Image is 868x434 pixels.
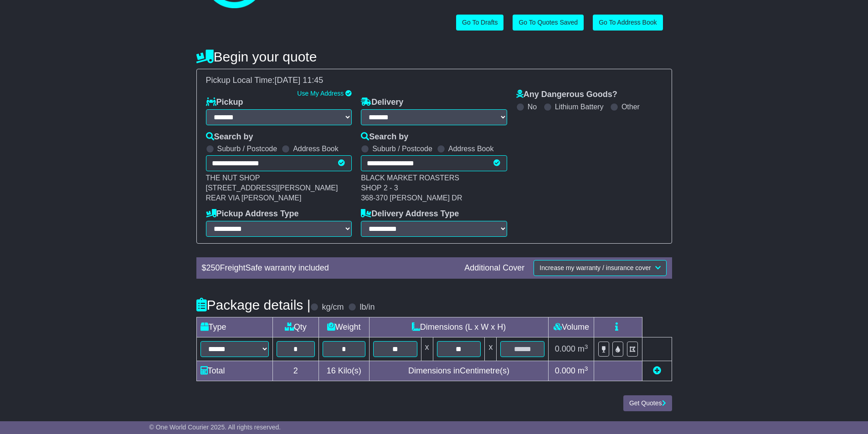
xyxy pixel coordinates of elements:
[534,260,666,276] button: Increase my warranty / insurance cover
[206,194,302,202] span: REAR VIA [PERSON_NAME]
[555,366,575,375] span: 0.000
[623,395,672,411] button: Get Quotes
[369,361,549,381] td: Dimensions in Centimetre(s)
[272,361,318,381] td: 2
[361,184,398,192] span: SHOP 2 - 3
[621,102,640,111] label: Other
[585,343,588,350] sup: 3
[196,317,272,337] td: Type
[555,344,575,353] span: 0.000
[513,15,584,31] a: Go To Quotes Saved
[585,365,588,372] sup: 3
[361,132,408,142] label: Search by
[318,361,369,381] td: Kilo(s)
[460,263,529,273] div: Additional Cover
[272,317,318,337] td: Qty
[361,194,462,202] span: 368-370 [PERSON_NAME] DR
[361,209,459,219] label: Delivery Address Type
[593,15,663,31] a: Go To Address Book
[206,184,338,192] span: [STREET_ADDRESS][PERSON_NAME]
[206,132,253,142] label: Search by
[539,264,651,271] span: Increase my warranty / insurance cover
[297,90,344,97] a: Use My Address
[516,90,617,100] label: Any Dangerous Goods?
[421,337,433,361] td: x
[369,317,549,337] td: Dimensions (L x W x H)
[197,263,460,273] div: $ FreightSafe warranty included
[275,76,324,85] span: [DATE] 11:45
[555,102,604,111] label: Lithium Battery
[196,361,272,381] td: Total
[206,209,299,219] label: Pickup Address Type
[217,144,277,153] label: Suburb / Postcode
[318,317,369,337] td: Weight
[327,366,336,375] span: 16
[485,337,497,361] td: x
[196,297,311,312] h4: Package details |
[578,344,588,353] span: m
[206,97,243,107] label: Pickup
[528,102,537,111] label: No
[361,174,459,182] span: BLACK MARKET ROASTERS
[322,302,344,312] label: kg/cm
[448,144,494,153] label: Address Book
[206,174,260,182] span: THE NUT SHOP
[360,302,375,312] label: lb/in
[201,76,667,86] div: Pickup Local Time:
[372,144,432,153] label: Suburb / Postcode
[206,263,220,272] span: 250
[196,49,672,64] h4: Begin your quote
[361,97,403,107] label: Delivery
[549,317,594,337] td: Volume
[578,366,588,375] span: m
[293,144,339,153] label: Address Book
[149,424,281,431] span: © One World Courier 2025. All rights reserved.
[456,15,503,31] a: Go To Drafts
[653,366,661,375] a: Add new item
